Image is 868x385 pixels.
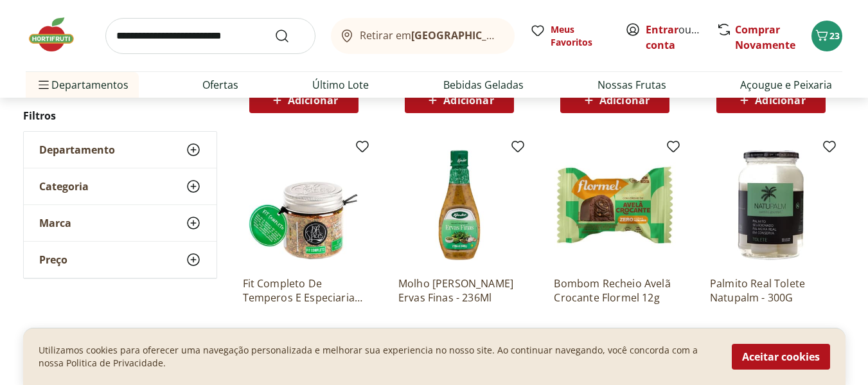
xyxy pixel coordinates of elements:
a: Fit Completo De Temperos E Especiarias Br Spices - 50G [243,276,365,305]
span: ou [646,22,703,53]
a: Bebidas Geladas [443,77,524,93]
button: Retirar em[GEOGRAPHIC_DATA]/[GEOGRAPHIC_DATA] [331,18,515,54]
button: Marca [24,205,217,241]
button: Submit Search [274,28,305,44]
a: Açougue e Peixaria [740,77,832,93]
img: Molho Kenko Salada Ervas Finas - 236Ml [398,144,520,266]
span: Adicionar [288,95,338,105]
a: Entrar [646,22,678,37]
span: Adicionar [755,95,805,105]
a: Ofertas [202,77,238,93]
span: Departamentos [36,69,128,100]
img: Fit Completo De Temperos E Especiarias Br Spices - 50G [243,144,365,266]
img: Hortifruti [26,15,90,54]
span: Categoria [39,180,89,193]
p: Utilizamos cookies para oferecer uma navegação personalizada e melhorar sua experiencia no nosso ... [39,344,716,370]
input: search [105,18,315,54]
a: Molho [PERSON_NAME] Ervas Finas - 236Ml [398,276,520,305]
button: Menu [36,69,51,100]
span: Marca [39,217,71,229]
button: Carrinho [811,21,842,51]
button: Adicionar [716,87,826,113]
button: Departamento [24,132,217,168]
span: Adicionar [599,95,650,105]
span: 23 [829,30,840,42]
button: Aceitar cookies [732,344,830,370]
span: Meus Favoritos [551,23,610,49]
b: [GEOGRAPHIC_DATA]/[GEOGRAPHIC_DATA] [411,28,628,42]
span: Departamento [39,143,115,156]
button: Preço [24,242,217,278]
span: Adicionar [443,95,493,105]
a: Palmito Real Tolete Natupalm - 300G [710,276,832,305]
button: Adicionar [249,87,359,113]
button: Adicionar [405,87,514,113]
a: Bombom Recheio Avelã Crocante Flormel 12g [554,276,676,305]
span: Preço [39,253,67,266]
a: Meus Favoritos [530,23,610,49]
button: Adicionar [560,87,669,113]
span: Retirar em [360,30,502,41]
a: Último Lote [312,77,369,93]
a: Nossas Frutas [598,77,666,93]
img: Bombom Recheio Avelã Crocante Flormel 12g [554,144,676,266]
img: Palmito Real Tolete Natupalm - 300G [710,144,832,266]
a: Criar conta [646,22,716,52]
button: Categoria [24,168,217,204]
a: Comprar Novamente [735,22,795,52]
h2: Filtros [23,103,217,129]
